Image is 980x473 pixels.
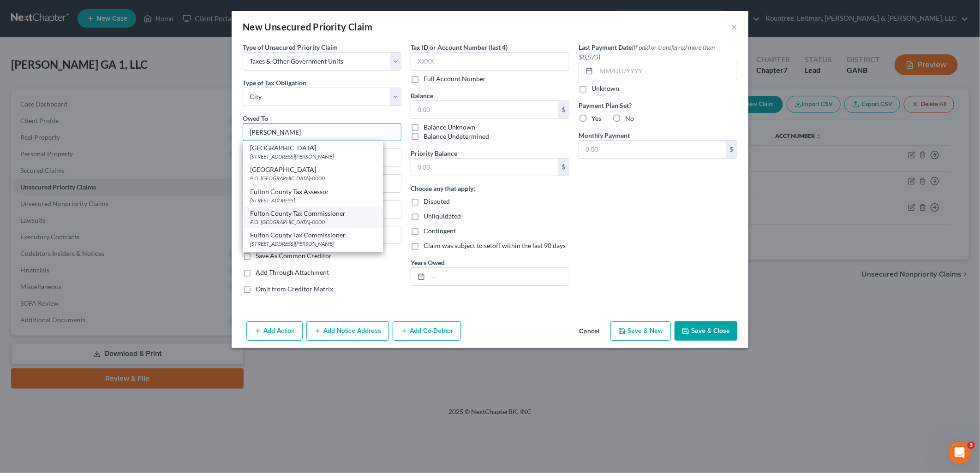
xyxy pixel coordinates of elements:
[250,209,376,218] div: Fulton County Tax Commissioner
[596,62,737,80] input: MM/DD/YYYY
[579,101,737,110] label: Payment Plan Set?
[250,218,376,226] div: P.O. [GEOGRAPHIC_DATA]-0000
[243,20,372,33] div: New Unsecured Priority Claim
[256,251,332,260] label: Save As Common Creditor
[579,42,737,62] label: Last Payment Date
[428,268,569,285] input: --
[625,114,634,122] span: No
[246,321,303,341] button: Add Action
[949,442,971,464] iframe: Intercom live chat
[424,132,489,141] label: Balance Undetermined
[243,114,268,122] span: Owed To
[393,321,461,341] button: Add Co-Debtor
[250,187,376,196] div: Fulton County Tax Assessor
[306,321,389,341] button: Add Notice Address
[256,285,333,293] span: Omit from Creditor Matrix
[579,130,630,140] label: Monthly Payment
[726,141,737,158] div: $
[243,79,306,87] span: Type of Tax Obligation
[411,101,558,118] input: 0.00
[243,43,338,51] span: Type of Unsecured Priority Claim
[424,74,486,83] label: Full Account Number
[250,153,376,160] div: [STREET_ADDRESS][PERSON_NAME]
[411,258,445,267] label: Years Owed
[610,321,671,341] button: Save & New
[250,240,376,248] div: [STREET_ADDRESS][PERSON_NAME]
[558,159,569,176] div: $
[592,114,601,122] span: Yes
[424,227,456,235] span: Contingent
[250,143,376,153] div: [GEOGRAPHIC_DATA]
[675,321,737,341] button: Save & Close
[250,165,376,174] div: [GEOGRAPHIC_DATA]
[250,174,376,182] div: P.O. [GEOGRAPHIC_DATA]-0000
[411,91,433,101] label: Balance
[579,141,726,158] input: 0.00
[592,84,619,93] label: Unknown
[411,42,508,52] label: Tax ID or Account Number (last 4)
[250,231,376,240] div: Fulton County Tax Commissioner
[411,148,457,158] label: Priority Balance
[250,196,376,204] div: [STREET_ADDRESS]
[243,123,401,142] input: Search creditor by name...
[424,123,475,132] label: Balance Unknown
[424,197,450,205] span: Disputed
[256,268,329,277] label: Add Through Attachment
[572,322,607,341] button: Cancel
[424,242,566,249] span: Claim was subject to setoff within the last 90 days
[579,43,715,61] span: (If paid or transferred more than $8,575)
[558,101,569,118] div: $
[411,159,558,176] input: 0.00
[968,442,975,449] span: 3
[731,21,737,32] button: ×
[424,212,461,220] span: Unliquidated
[411,183,475,193] label: Choose any that apply:
[411,52,569,71] input: XXXX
